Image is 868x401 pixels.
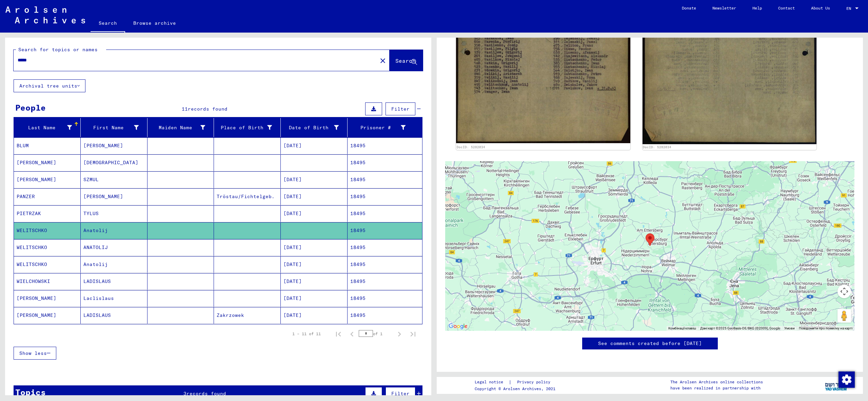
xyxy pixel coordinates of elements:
mat-header-cell: Date of Birth [281,118,348,137]
div: Date of Birth [283,124,339,131]
mat-header-cell: Last Name [14,118,81,137]
mat-cell: 18495 [348,222,422,239]
mat-cell: Laclislaus [81,290,147,307]
mat-header-cell: First Name [81,118,147,137]
button: Комбінації клавіш [668,326,696,331]
a: See comments created before [DATE] [598,340,702,347]
button: Filter [386,102,415,115]
mat-cell: WELITSCHKO [14,239,81,256]
mat-cell: [DATE] [281,205,348,222]
mat-cell: [PERSON_NAME] [81,137,147,154]
mat-header-cell: Prisoner # [348,118,422,137]
span: Filter [391,390,410,397]
img: Google [447,322,469,331]
mat-cell: SZMUL [81,171,147,188]
div: Maiden Name [150,122,214,133]
mat-cell: [DATE] [281,188,348,205]
span: records found [188,106,228,112]
div: Maiden Name [150,124,205,131]
mat-cell: TYLUS [81,205,147,222]
mat-cell: 18495 [348,137,422,154]
mat-cell: [PERSON_NAME] [14,171,81,188]
mat-cell: WELITSCHKO [14,222,81,239]
button: Search [390,50,423,71]
mat-cell: [PERSON_NAME] [14,290,81,307]
button: Next page [393,327,406,341]
span: Filter [391,106,410,112]
mat-cell: Tröstau/Fichtelgeb. [214,188,281,205]
span: Дані карт ©2025 GeoBasis-DE/BKG (©2009), Google [700,326,780,330]
mat-cell: PIETRZAK [14,205,81,222]
div: | [475,379,558,386]
div: First Name [83,124,139,131]
p: The Arolsen Archives online collections [670,379,763,385]
mat-cell: ANATOLIJ [81,239,147,256]
mat-cell: 18495 [348,307,422,324]
div: Last Name [17,124,72,131]
div: of 1 [359,330,393,337]
div: Topics [15,386,46,398]
mat-cell: WELITSCHKO [14,256,81,273]
img: yv_logo.png [824,377,849,394]
mat-cell: Anatolij [81,256,147,273]
mat-cell: 18495 [348,154,422,171]
div: Place of Birth [217,122,280,133]
div: Place of Birth [217,124,272,131]
mat-cell: 18495 [348,171,422,188]
mat-cell: [DATE] [281,171,348,188]
mat-cell: 18495 [348,256,422,273]
a: Legal notice [475,379,509,386]
mat-cell: WIELCHOWSKI [14,273,81,290]
mat-cell: [DATE] [281,239,348,256]
mat-cell: LADISLAUS [81,273,147,290]
span: Search [395,57,416,64]
mat-cell: [DATE] [281,290,348,307]
div: 1 – 11 of 11 [292,331,321,337]
mat-cell: [DATE] [281,273,348,290]
mat-cell: 18495 [348,205,422,222]
mat-cell: Zakrzowek [214,307,281,324]
mat-cell: BLUM [14,137,81,154]
span: EN [846,6,854,11]
mat-cell: 18495 [348,239,422,256]
button: First page [332,327,345,341]
mat-cell: [DATE] [281,256,348,273]
span: Show less [19,350,47,356]
mat-label: Search for topics or names [18,46,98,53]
div: Date of Birth [283,122,347,133]
mat-header-cell: Place of Birth [214,118,281,137]
a: DocID: 5282034 [643,145,671,149]
img: Arolsen_neg.svg [5,6,85,23]
div: Last Name [17,122,80,133]
span: 3 [183,390,186,397]
mat-cell: LADISLAUS [81,307,147,324]
mat-cell: [PERSON_NAME] [14,307,81,324]
button: Archival tree units [14,79,85,92]
mat-cell: [DEMOGRAPHIC_DATA] [81,154,147,171]
div: First Name [83,122,147,133]
mat-cell: Anatolij [81,222,147,239]
mat-cell: [DATE] [281,307,348,324]
button: Налаштування камери на Картах [837,285,851,298]
a: DocID: 5282034 [457,145,485,149]
button: Перетягніть чоловічка на карту, щоб відкрити Перегляд вулиць [837,309,851,323]
div: Buchenwald Concentration Camp [646,233,654,246]
mat-icon: close [379,57,387,65]
a: Відкрити цю область на Картах Google (відкриється нове вікно) [447,322,469,331]
div: Prisoner # [350,122,414,133]
mat-cell: 18495 [348,290,422,307]
mat-cell: [PERSON_NAME] [14,154,81,171]
mat-cell: PANZER [14,188,81,205]
a: Повідомити про помилку на карті [799,326,852,330]
button: Previous page [345,327,359,341]
p: have been realized in partnership with [670,385,763,391]
span: 11 [182,106,188,112]
mat-cell: [PERSON_NAME] [81,188,147,205]
span: records found [186,390,226,397]
button: Last page [406,327,420,341]
mat-cell: 18495 [348,188,422,205]
mat-cell: [DATE] [281,137,348,154]
a: Search [91,15,125,33]
img: Change consent [839,371,855,388]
